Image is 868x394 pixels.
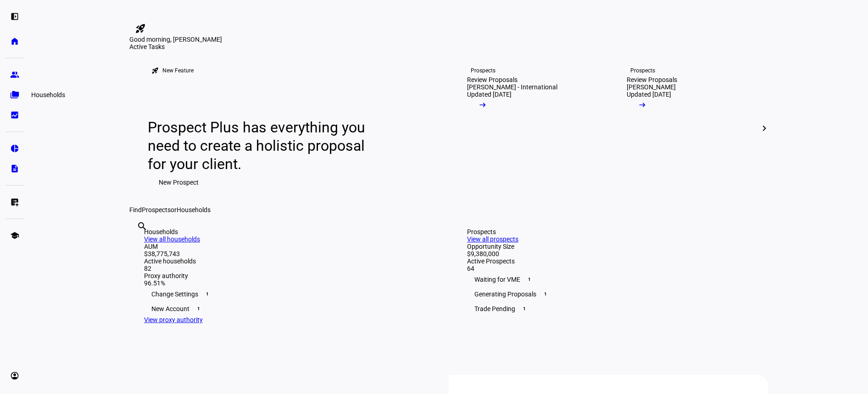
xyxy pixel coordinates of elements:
div: Prospects [471,67,495,74]
div: 82 [144,265,430,272]
a: ProspectsReview Proposals[PERSON_NAME] - InternationalUpdated [DATE] [452,50,605,206]
span: 1 [204,290,211,298]
div: Trade Pending [467,301,753,316]
eth-mat-symbol: pie_chart [10,144,19,153]
div: 64 [467,265,753,272]
a: home [6,32,24,50]
div: Households [28,89,69,100]
a: View all prospects [467,235,518,243]
span: 1 [526,276,533,283]
eth-mat-symbol: group [10,70,19,79]
div: Active households [144,257,430,265]
div: Review Proposals [627,76,677,83]
a: pie_chart [6,139,24,158]
span: New Prospect [159,173,199,192]
mat-icon: arrow_right_alt [638,100,647,109]
div: $9,380,000 [467,250,753,257]
a: description [6,159,24,178]
a: group [6,66,24,84]
a: ProspectsReview Proposals[PERSON_NAME]Updated [DATE] [612,50,764,206]
mat-icon: rocket_launch [135,23,146,34]
mat-icon: chevron_right [759,123,770,134]
div: [PERSON_NAME] - International [467,83,557,91]
div: Active Tasks [129,43,768,50]
div: Review Proposals [467,76,517,83]
div: [PERSON_NAME] [627,83,676,91]
eth-mat-symbol: folder_copy [10,90,19,99]
span: Prospects [142,206,171,213]
mat-icon: arrow_right_alt [478,100,487,109]
div: Updated [DATE] [627,91,671,98]
div: Find or [129,206,768,213]
div: New Feature [162,67,194,74]
a: View proxy authority [144,316,203,323]
div: $38,775,743 [144,250,430,257]
span: 1 [521,305,528,312]
div: Active Prospects [467,257,753,265]
div: Change Settings [144,287,430,301]
div: 96.51% [144,279,430,287]
eth-mat-symbol: home [10,37,19,46]
div: Waiting for VME [467,272,753,287]
span: Households [177,206,211,213]
mat-icon: rocket_launch [151,67,159,74]
div: Opportunity Size [467,243,753,250]
div: Updated [DATE] [467,91,512,98]
div: AUM [144,243,430,250]
eth-mat-symbol: left_panel_open [10,12,19,21]
div: Prospects [467,228,753,235]
mat-icon: search [137,221,148,232]
div: Households [144,228,430,235]
a: bid_landscape [6,106,24,124]
span: 1 [195,305,202,312]
div: Generating Proposals [467,287,753,301]
eth-mat-symbol: list_alt_add [10,197,19,207]
eth-mat-symbol: school [10,231,19,240]
div: Proxy authority [144,272,430,279]
button: New Prospect [148,173,210,192]
div: Good morning, [PERSON_NAME] [129,36,768,43]
div: Prospect Plus has everything you need to create a holistic proposal for your client. [148,118,374,173]
a: folder_copy [6,86,24,104]
eth-mat-symbol: description [10,164,19,173]
div: Prospects [630,67,655,74]
input: Enter name of prospect or household [137,233,139,244]
eth-mat-symbol: account_circle [10,371,19,380]
eth-mat-symbol: bid_landscape [10,110,19,120]
a: View all households [144,235,200,243]
div: New Account [144,301,430,316]
span: 1 [542,290,549,298]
